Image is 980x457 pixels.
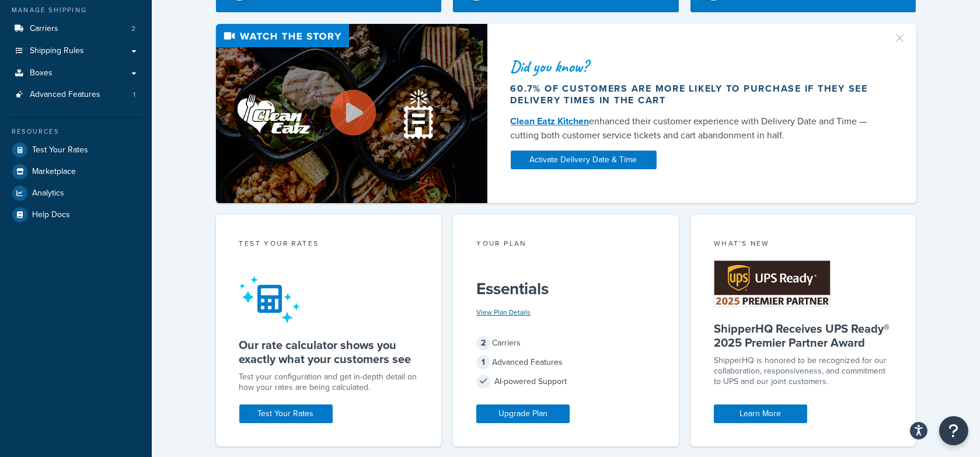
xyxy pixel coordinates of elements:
[9,204,143,225] a: Help Docs
[511,114,880,142] div: enhanced their customer experience with Delivery Date and Time — cutting both customer service ti...
[476,336,490,350] span: 2
[133,90,135,100] span: 1
[32,210,70,220] span: Help Docs
[476,307,531,318] a: View Plan Details
[714,404,807,423] a: Learn More
[239,238,418,252] div: Test your rates
[511,151,657,169] a: Activate Delivery Date & Time
[476,404,570,423] a: Upgrade Plan
[511,58,880,75] div: Did you know?
[476,280,655,298] h5: Essentials
[32,145,88,155] span: Test Your Rates
[9,18,143,40] li: Carriers
[30,68,53,78] span: Boxes
[476,335,655,351] div: Carriers
[714,322,893,350] h5: ShipperHQ Receives UPS Ready® 2025 Premier Partner Award
[9,84,143,106] li: Advanced Features
[511,83,880,106] div: 60.7% of customers are more likely to purchase if they see delivery times in the cart
[9,40,143,62] a: Shipping Rules
[476,374,655,390] div: AI-powered Support
[239,372,418,393] div: Test your configuration and get in-depth detail on how your rates are being calculated.
[9,62,143,84] a: Boxes
[476,355,490,369] span: 1
[9,84,143,106] a: Advanced Features1
[239,338,418,366] h5: Our rate calculator shows you exactly what your customers see
[30,90,100,100] span: Advanced Features
[476,238,655,252] div: Your Plan
[9,183,143,204] a: Analytics
[9,18,143,40] a: Carriers2
[30,46,84,56] span: Shipping Rules
[714,238,893,252] div: What's New
[939,416,968,445] button: Open Resource Center
[131,24,135,34] span: 2
[30,24,58,34] span: Carriers
[216,24,487,203] img: Video thumbnail
[511,114,590,128] a: Clean Eatz Kitchen
[714,355,893,387] p: ShipperHQ is honored to be recognized for our collaboration, responsiveness, and commitment to UP...
[476,354,655,371] div: Advanced Features
[32,167,76,177] span: Marketplace
[9,5,143,15] div: Manage Shipping
[239,404,333,423] a: Test Your Rates
[9,127,143,137] div: Resources
[9,139,143,161] a: Test Your Rates
[32,189,64,198] span: Analytics
[9,161,143,182] a: Marketplace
